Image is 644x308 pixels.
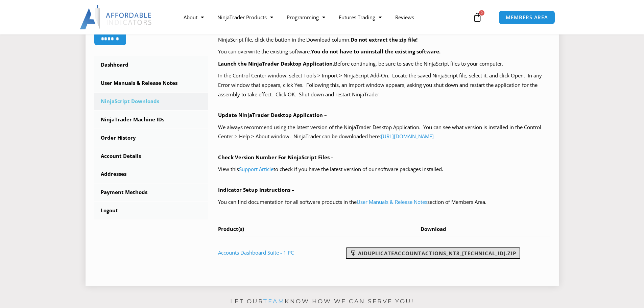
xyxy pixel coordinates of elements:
a: Accounts Dashboard Suite - 1 PC [218,249,294,256]
p: In the Control Center window, select Tools > Import > NinjaScript Add-On. Locate the saved NinjaS... [218,71,550,99]
span: Download [421,226,446,232]
img: LogoAI | Affordable Indicators – NinjaTrader [80,5,152,29]
a: AIDuplicateAccountActions_NT8_[TECHNICAL_ID].zip [346,247,520,259]
a: Order History [94,129,208,147]
span: 0 [479,10,484,16]
b: Launch the NinjaTrader Desktop Application. [218,60,334,67]
a: User Manuals & Release Notes [94,74,208,92]
a: [URL][DOMAIN_NAME] [381,133,434,140]
a: MEMBERS AREA [499,10,555,24]
a: 0 [462,7,492,27]
a: Support Article [239,166,273,172]
b: Do not extract the zip file! [351,36,418,43]
span: MEMBERS AREA [506,15,548,20]
a: Account Details [94,147,208,165]
a: Programming [280,9,332,25]
nav: Menu [177,9,471,25]
a: Logout [94,202,208,219]
b: Indicator Setup Instructions – [218,186,294,193]
p: Your purchased products with available NinjaScript downloads are listed in the table below, at th... [218,26,550,45]
a: Addresses [94,165,208,183]
p: View this to check if you have the latest version of our software packages installed. [218,165,550,174]
a: team [263,298,285,305]
a: Payment Methods [94,184,208,201]
a: Dashboard [94,56,208,74]
a: Reviews [388,9,421,25]
b: Update NinjaTrader Desktop Application – [218,112,327,118]
a: NinjaTrader Machine IDs [94,111,208,128]
p: Before continuing, be sure to save the NinjaScript files to your computer. [218,59,550,69]
p: We always recommend using the latest version of the NinjaTrader Desktop Application. You can see ... [218,123,550,142]
nav: Account pages [94,56,208,219]
p: Let our know how we can serve you! [86,296,559,307]
b: You do not have to uninstall the existing software. [311,48,440,55]
a: NinjaTrader Products [211,9,280,25]
a: Futures Trading [332,9,388,25]
p: You can find documentation for all software products in the section of Members Area. [218,197,550,207]
a: User Manuals & Release Notes [357,198,427,205]
b: Check Version Number For NinjaScript Files – [218,154,334,161]
span: Product(s) [218,226,244,232]
p: You can overwrite the existing software. [218,47,550,56]
a: NinjaScript Downloads [94,93,208,110]
a: About [177,9,211,25]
